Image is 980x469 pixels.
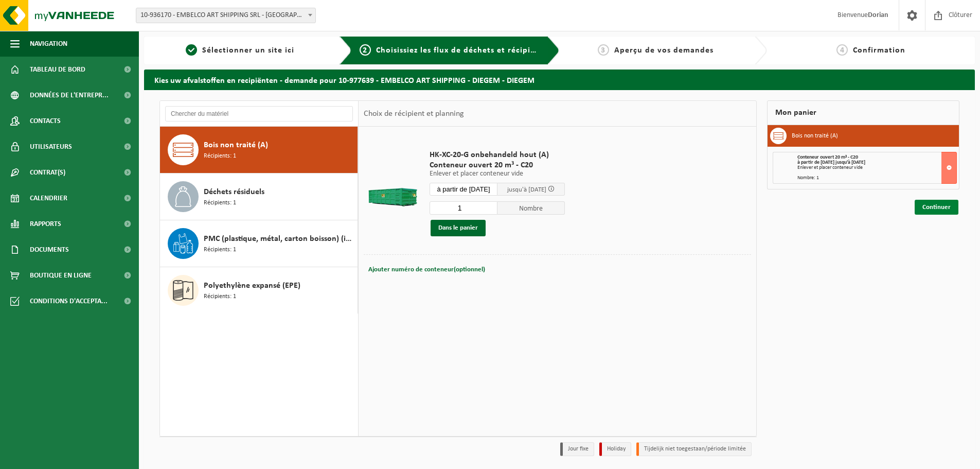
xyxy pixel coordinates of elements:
span: Contacts [30,108,61,134]
a: Continuer [915,200,958,215]
input: Chercher du matériel [165,106,353,121]
span: Ajouter numéro de conteneur(optionnel) [368,266,485,273]
a: 1Sélectionner un site ici [149,44,331,57]
div: Choix de récipient et planning [359,101,469,127]
div: Enlever et placer conteneur vide [797,165,956,170]
p: Enlever et placer conteneur vide [430,170,565,178]
span: 2 [360,44,371,56]
li: Tijdelijk niet toegestaan/période limitée [636,442,752,456]
span: Conditions d'accepta... [30,288,108,314]
span: Nombre [497,201,565,215]
span: Navigation [30,31,67,57]
strong: Dorian [868,11,888,19]
span: Documents [30,237,69,263]
h2: Kies uw afvalstoffen en recipiënten - demande pour 10-977639 - EMBELCO ART SHIPPING - DIEGEM - DI... [144,70,975,90]
span: Rapports [30,211,61,237]
button: Polyethylène expansé (EPE) Récipients: 1 [160,267,358,314]
span: 3 [598,44,609,56]
span: 4 [836,44,848,56]
span: Récipients: 1 [204,198,236,208]
span: Boutique en ligne [30,263,92,288]
button: Dans le panier [431,220,486,236]
span: Sélectionner un site ici [202,46,294,55]
span: 10-936170 - EMBELCO ART SHIPPING SRL - ETTERBEEK [136,8,316,23]
strong: à partir de [DATE] jusqu'à [DATE] [797,160,865,165]
li: Jour fixe [560,442,594,456]
span: Récipients: 1 [204,151,236,161]
button: Bois non traité (A) Récipients: 1 [160,127,358,173]
h3: Bois non traité (A) [792,128,838,144]
button: PMC (plastique, métal, carton boisson) (industriel) Récipients: 1 [160,220,358,267]
span: Bois non traité (A) [204,139,268,151]
span: Confirmation [853,46,905,55]
button: Déchets résiduels Récipients: 1 [160,173,358,220]
span: Récipients: 1 [204,245,236,255]
div: Nombre: 1 [797,176,956,181]
span: Contrat(s) [30,160,65,185]
span: 1 [186,44,197,56]
span: Utilisateurs [30,134,72,160]
span: Calendrier [30,185,67,211]
span: Récipients: 1 [204,292,236,302]
span: Données de l'entrepr... [30,82,109,108]
span: Conteneur ouvert 20 m³ - C20 [430,160,565,170]
span: Déchets résiduels [204,186,264,198]
span: Tableau de bord [30,57,85,82]
span: PMC (plastique, métal, carton boisson) (industriel) [204,233,355,245]
input: Sélectionnez date [430,183,497,196]
div: Mon panier [767,100,959,125]
span: Conteneur ouvert 20 m³ - C20 [797,154,858,160]
span: Choisissiez les flux de déchets et récipients [376,46,547,55]
span: 10-936170 - EMBELCO ART SHIPPING SRL - ETTERBEEK [136,8,315,23]
span: HK-XC-20-G onbehandeld hout (A) [430,150,565,160]
span: Aperçu de vos demandes [614,46,714,55]
li: Holiday [599,442,631,456]
button: Ajouter numéro de conteneur(optionnel) [367,263,486,277]
span: Polyethylène expansé (EPE) [204,280,300,292]
span: jusqu'à [DATE] [507,186,546,193]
